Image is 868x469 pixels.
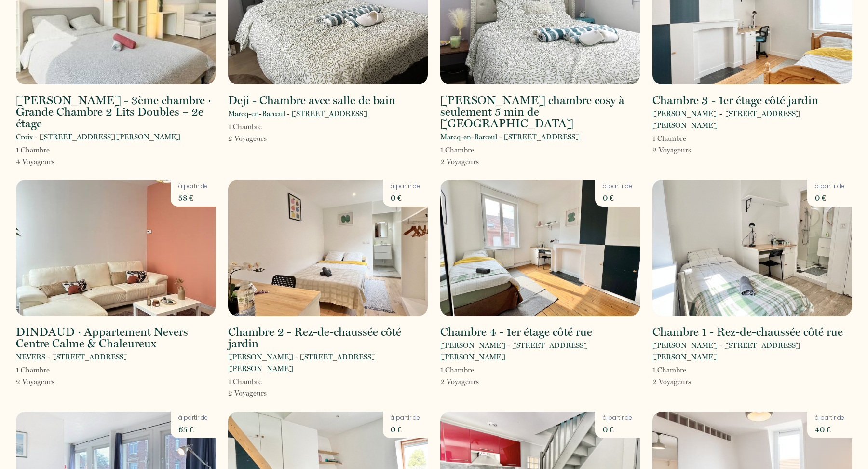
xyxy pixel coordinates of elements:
[440,340,640,363] p: [PERSON_NAME] - [STREET_ADDRESS][PERSON_NAME]
[440,144,479,156] p: 1 Chambre
[603,423,632,436] p: 0 €
[228,95,395,106] h2: Deji - Chambre avec salle de bain
[228,387,267,399] p: 2 Voyageur
[688,377,691,386] span: s
[16,180,216,316] img: rental-image
[228,351,428,374] p: [PERSON_NAME] - [STREET_ADDRESS][PERSON_NAME]
[228,376,267,387] p: 1 Chambre
[440,180,640,316] img: rental-image
[815,191,844,205] p: 0 €
[264,389,267,398] span: s
[228,121,267,133] p: 1 Chambre
[16,95,216,129] h2: [PERSON_NAME] - 3ème chambre · Grande Chambre 2 Lits Doubles – 2e étage
[228,180,428,316] img: rental-image
[440,156,479,167] p: 2 Voyageur
[652,376,691,387] p: 2 Voyageur
[440,364,479,376] p: 1 Chambre
[264,134,267,143] span: s
[16,326,216,349] h2: DINDAUD · Appartement Nevers Centre Calme & Chaleureux
[603,414,632,423] p: à partir de
[440,326,592,338] h2: Chambre 4 - 1er étage côté rue
[16,131,180,143] p: Croix - [STREET_ADDRESS][PERSON_NAME]
[391,182,420,191] p: à partir de
[440,376,479,387] p: 2 Voyageur
[440,131,580,143] p: Marcq-en-Barœul - [STREET_ADDRESS]
[603,191,632,205] p: 0 €
[16,156,54,167] p: 4 Voyageur
[652,326,843,338] h2: Chambre 1 - Rez-de-chaussée côté rue
[440,95,640,129] h2: [PERSON_NAME] chambre cosy à seulement 5 min de [GEOGRAPHIC_DATA]
[652,144,691,156] p: 2 Voyageur
[228,326,428,349] h2: Chambre 2 - Rez-de-chaussée côté jardin
[52,157,54,166] span: s
[815,423,844,436] p: 40 €
[688,146,691,154] span: s
[16,364,54,376] p: 1 Chambre
[652,95,818,106] h2: Chambre 3 - 1er étage côté jardin
[16,376,54,387] p: 2 Voyageur
[16,144,54,156] p: 1 Chambre
[228,108,367,120] p: Marcq-en-Barœul - [STREET_ADDRESS]
[178,414,208,423] p: à partir de
[391,414,420,423] p: à partir de
[652,108,852,131] p: [PERSON_NAME] - [STREET_ADDRESS][PERSON_NAME]
[815,182,844,191] p: à partir de
[178,423,208,436] p: 65 €
[16,351,128,363] p: NEVERS - [STREET_ADDRESS]
[391,423,420,436] p: 0 €
[815,414,844,423] p: à partir de
[652,133,691,144] p: 1 Chambre
[603,182,632,191] p: à partir de
[476,157,479,166] span: s
[178,182,208,191] p: à partir de
[652,180,852,316] img: rental-image
[52,377,54,386] span: s
[391,191,420,205] p: 0 €
[476,377,479,386] span: s
[178,191,208,205] p: 58 €
[652,364,691,376] p: 1 Chambre
[652,340,852,363] p: [PERSON_NAME] - [STREET_ADDRESS][PERSON_NAME]
[228,133,267,144] p: 2 Voyageur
